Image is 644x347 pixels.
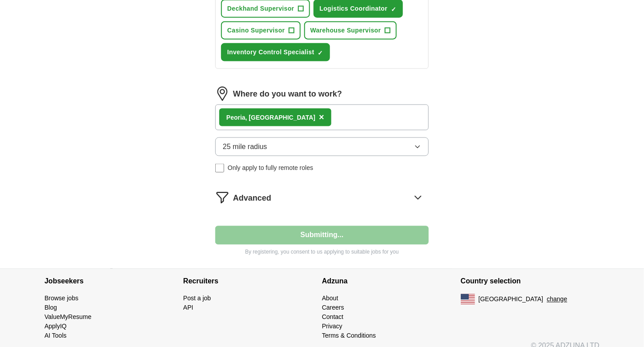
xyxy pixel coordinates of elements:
strong: Peoria [226,114,246,121]
a: Careers [322,304,344,311]
a: AI Tools [44,332,67,339]
span: 25 mile radius [223,141,267,152]
a: ValueMyResume [44,314,92,321]
a: Browse jobs [44,295,78,302]
button: × [319,111,324,124]
a: ApplyIQ [44,323,67,330]
img: location.png [215,87,229,101]
img: US flag [461,294,475,305]
button: Inventory Control Specialist✓ [221,43,330,61]
span: [GEOGRAPHIC_DATA] [479,295,543,304]
a: Terms & Conditions [322,332,376,339]
a: About [322,295,338,302]
span: Deckhand Supervisor [227,4,294,13]
input: Only apply to fully remote roles [215,164,224,173]
button: Warehouse Supervisor [304,21,397,40]
span: Only apply to fully remote roles [228,163,313,173]
button: Casino Supervisor [221,21,301,40]
button: 25 mile radius [215,137,429,156]
span: ✓ [318,49,323,56]
img: filter [215,190,229,205]
h4: Country selection [461,269,600,294]
div: , [GEOGRAPHIC_DATA] [226,113,315,122]
span: Logistics Coordinator [320,4,388,13]
button: Submitting... [215,226,429,245]
a: API [183,304,193,311]
a: Post a job [183,295,211,302]
a: Blog [44,304,57,311]
span: Advanced [233,193,271,205]
a: Contact [322,314,343,321]
span: Warehouse Supervisor [310,26,381,35]
span: ✓ [391,6,396,13]
span: Inventory Control Specialist [227,48,314,57]
span: Casino Supervisor [227,26,285,35]
p: By registering, you consent to us applying to suitable jobs for you [215,248,429,256]
button: change [547,295,568,304]
label: Where do you want to work? [233,88,342,100]
span: × [319,112,324,122]
a: Privacy [322,323,342,330]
